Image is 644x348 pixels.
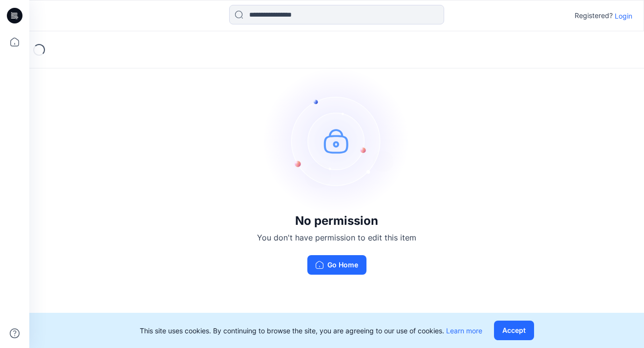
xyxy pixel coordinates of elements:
button: Accept [494,321,534,340]
img: no-perm.svg [263,67,410,214]
p: Registered? [575,10,613,22]
p: This site uses cookies. By continuing to browse the site, you are agreeing to our use of cookies. [140,326,482,336]
h3: No permission [257,214,416,228]
p: You don't have permission to edit this item [257,232,416,243]
a: Learn more [446,326,482,335]
button: Go Home [307,255,366,275]
p: Login [615,11,632,21]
